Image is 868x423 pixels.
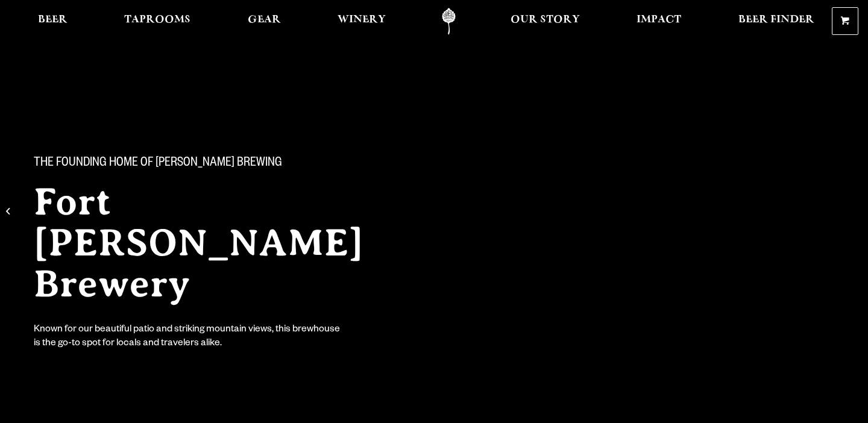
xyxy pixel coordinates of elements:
[738,15,814,25] span: Beer Finder
[30,8,75,35] a: Beer
[511,15,580,25] span: Our Story
[637,15,681,25] span: Impact
[629,8,689,35] a: Impact
[34,324,342,351] div: Known for our beautiful patio and striking mountain views, this brewhouse is the go-to spot for l...
[38,15,68,25] span: Beer
[124,15,190,25] span: Taprooms
[240,8,289,35] a: Gear
[330,8,394,35] a: Winery
[248,15,281,25] span: Gear
[338,15,386,25] span: Winery
[116,8,198,35] a: Taprooms
[34,181,410,304] h2: Fort [PERSON_NAME] Brewery
[34,156,282,172] span: The Founding Home of [PERSON_NAME] Brewing
[503,8,588,35] a: Our Story
[426,8,471,35] a: Odell Home
[731,8,822,35] a: Beer Finder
